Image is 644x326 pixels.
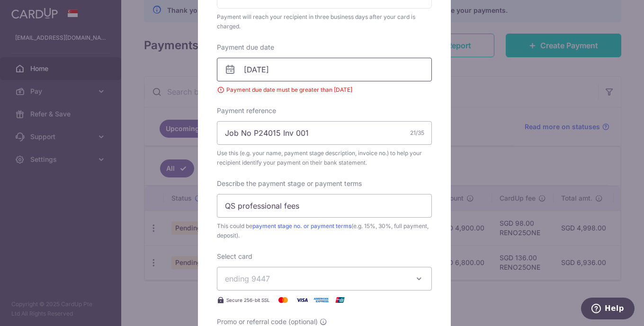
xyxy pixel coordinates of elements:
[217,43,274,52] label: Payment due date
[217,267,432,291] button: ending 9447
[274,294,293,306] img: Mastercard
[217,252,252,261] label: Select card
[576,298,635,321] iframe: Opens a widget where you can find more information
[217,106,276,115] label: Payment reference
[410,128,424,138] div: 21/35
[217,85,432,95] span: Payment due date must be greater than [DATE]
[217,12,432,31] div: Payment will reach your recipient in three business days after your card is charged.
[217,221,432,240] span: This could be (e.g. 15%, 30%, full payment, deposit).
[252,222,351,229] a: payment stage no. or payment terms
[217,149,432,167] span: Use this (e.g. your name, payment stage description, invoice no.) to help your recipient identify...
[331,294,349,306] img: UnionPay
[217,58,432,81] input: DD / MM / YYYY
[293,294,312,306] img: Visa
[312,294,331,306] img: American Express
[225,274,270,283] span: ending 9447
[226,296,270,304] span: Secure 256-bit SSL
[217,179,362,188] label: Describe the payment stage or payment terms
